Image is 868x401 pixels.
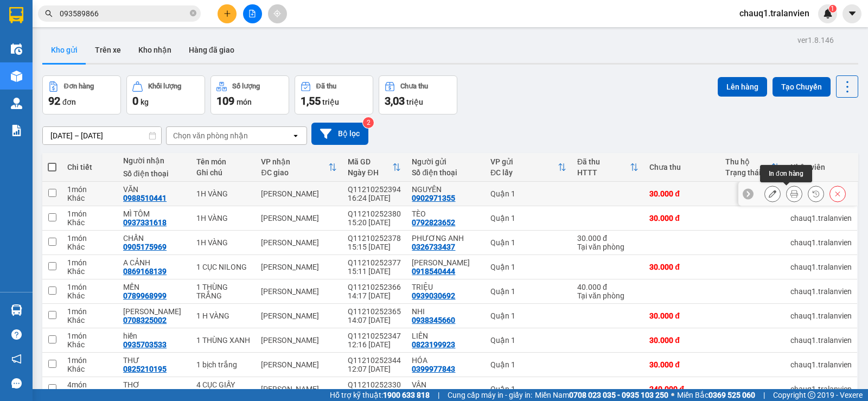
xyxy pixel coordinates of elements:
[261,385,337,393] div: [PERSON_NAME]
[790,360,852,369] div: chauq1.tralanvien
[649,263,714,271] div: 30.000 đ
[383,391,430,399] strong: 1900 633 818
[123,332,186,340] div: hiền
[67,234,112,243] div: 1 món
[348,194,401,202] div: 16:24 [DATE]
[132,94,138,107] span: 0
[535,389,668,401] span: Miền Nam
[348,340,401,349] div: 12:16 [DATE]
[62,98,76,106] span: đơn
[248,10,256,17] span: file-add
[273,10,281,17] span: aim
[67,185,112,194] div: 1 món
[671,393,674,397] span: ⚪️
[43,127,161,144] input: Select a date range.
[67,307,112,316] div: 1 món
[11,71,22,82] img: warehouse-icon
[649,385,714,393] div: 240.000 đ
[141,98,149,106] span: kg
[123,209,186,218] div: MÌ TÔM
[348,365,401,373] div: 12:07 [DATE]
[130,37,180,63] button: Kho nhận
[42,75,121,114] button: Đơn hàng92đơn
[316,82,336,90] div: Đã thu
[123,194,167,202] div: 0988510441
[406,98,423,106] span: triệu
[261,168,328,177] div: ĐC giao
[773,77,831,97] button: Tạo Chuyến
[490,263,566,271] div: Quận 1
[123,283,186,291] div: MẾN
[490,311,566,320] div: Quận 1
[261,157,328,166] div: VP nhận
[180,37,243,63] button: Hàng đã giao
[123,243,167,251] div: 0905175969
[123,156,186,165] div: Người nhận
[67,365,112,373] div: Khác
[14,70,40,121] b: Trà Lan Viên
[60,8,188,20] input: Tìm tên, số ĐT hoặc mã đơn
[196,189,251,198] div: 1H VÀNG
[196,336,251,345] div: 1 THÙNG XANH
[196,157,251,166] div: Tên món
[790,238,852,247] div: chauq1.tralanvien
[48,94,60,107] span: 92
[577,243,639,251] div: Tại văn phòng
[243,4,262,23] button: file-add
[412,389,455,398] div: 0329795095
[348,307,401,316] div: Q11210252365
[725,168,771,177] div: Trạng thái
[123,169,186,178] div: Số điện thoại
[412,234,480,243] div: PHƯƠNG ANH
[196,214,251,222] div: 1H VÀNG
[261,360,337,369] div: [PERSON_NAME]
[67,291,112,300] div: Khác
[412,356,480,365] div: HÓA
[123,185,186,194] div: VĂN
[490,157,558,166] div: VP gửi
[649,336,714,345] div: 30.000 đ
[577,291,639,300] div: Tại văn phòng
[348,185,401,194] div: Q11210252394
[67,243,112,251] div: Khác
[363,117,374,128] sup: 2
[91,41,149,50] b: [DOMAIN_NAME]
[490,360,566,369] div: Quận 1
[709,391,755,399] strong: 0369 525 060
[67,340,112,349] div: Khác
[67,356,112,365] div: 1 món
[385,94,405,107] span: 3,03
[790,311,852,320] div: chauq1.tralanvien
[348,234,401,243] div: Q11210252378
[196,238,251,247] div: 1H VÀNG
[348,316,401,324] div: 14:07 [DATE]
[438,389,439,401] span: |
[301,94,321,107] span: 1,55
[126,75,205,114] button: Khối lượng0kg
[86,37,130,63] button: Trên xe
[412,157,480,166] div: Người gửi
[797,34,834,46] div: ver 1.8.146
[412,185,480,194] div: NGUYÊN
[348,283,401,291] div: Q11210252366
[348,157,392,166] div: Mã GD
[11,125,22,136] img: solution-icon
[118,14,144,40] img: logo.jpg
[348,332,401,340] div: Q11210252347
[808,391,815,399] span: copyright
[490,214,566,222] div: Quận 1
[67,316,112,324] div: Khác
[330,389,430,401] span: Hỗ trợ kỹ thuật:
[295,75,373,114] button: Đã thu1,55 triệu
[577,157,630,166] div: Đã thu
[790,214,852,222] div: chauq1.tralanvien
[45,10,53,17] span: search
[412,209,480,218] div: TÈO
[11,43,22,55] img: warehouse-icon
[261,287,337,296] div: [PERSON_NAME]
[196,311,251,320] div: 1 H VÀNG
[196,360,251,369] div: 1 bịch trắng
[291,131,300,140] svg: open
[412,267,455,276] div: 0918540444
[847,9,857,18] span: caret-down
